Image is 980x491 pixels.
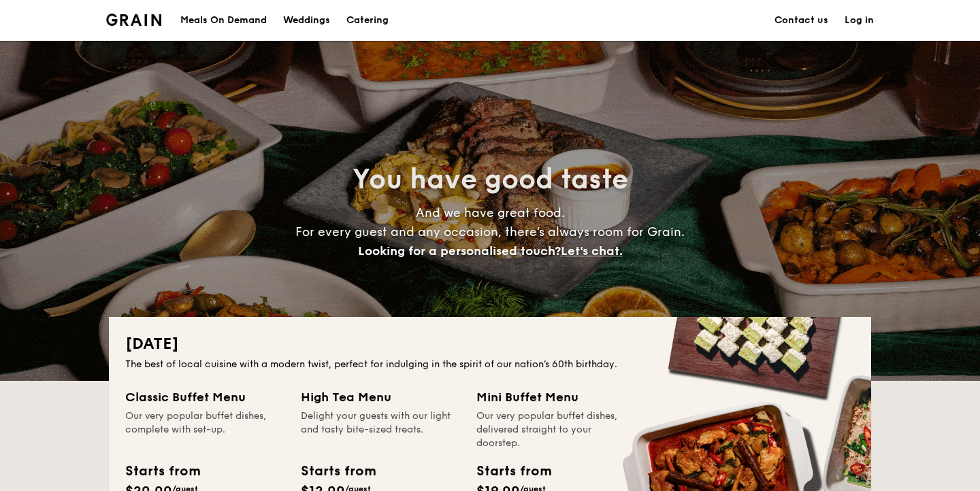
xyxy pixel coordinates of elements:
[561,243,623,258] span: Let's chat.
[125,461,199,481] div: Starts from
[301,409,460,450] div: Delight your guests with our light and tasty bite-sized treats.
[476,388,636,407] div: Mini Buffet Menu
[301,461,375,481] div: Starts from
[295,205,685,258] span: And we have great food. For every guest and any occasion, there’s always room for Grain.
[358,243,561,258] span: Looking for a personalised touch?
[125,358,855,371] div: The best of local cuisine with a modern twist, perfect for indulging in the spirit of our nation’...
[301,388,460,407] div: High Tea Menu
[476,461,551,481] div: Starts from
[106,14,161,26] img: Grain
[125,333,855,355] h2: [DATE]
[125,388,284,407] div: Classic Buffet Menu
[353,163,628,196] span: You have good taste
[125,409,284,450] div: Our very popular buffet dishes, complete with set-up.
[106,14,161,26] a: Logotype
[476,409,636,450] div: Our very popular buffet dishes, delivered straight to your doorstep.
